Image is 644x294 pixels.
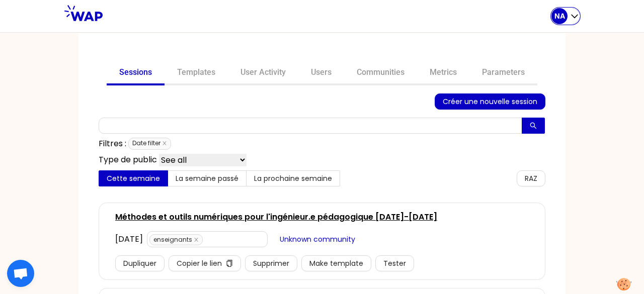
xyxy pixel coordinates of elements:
[162,141,167,146] span: close
[226,260,233,268] span: copy
[115,211,437,223] a: Méthodes et outils numériques pour l'ingénieur.e pédagogique [DATE]-[DATE]
[228,61,298,85] a: User Activity
[99,154,157,166] p: Type de public
[469,61,537,85] a: Parameters
[254,173,332,183] span: La prochaine semaine
[149,234,203,245] span: enseignants
[309,258,363,269] span: Make template
[375,255,414,271] button: Tester
[551,8,580,24] button: NA
[107,173,160,183] span: Cette semaine
[176,173,238,183] span: La semaine passé
[115,233,143,245] div: [DATE]
[253,258,289,269] span: Supprimer
[344,61,417,85] a: Communities
[128,138,171,150] span: Date filter
[107,61,165,85] a: Sessions
[280,234,355,245] span: Unknown community
[115,255,165,271] button: Dupliquer
[123,258,156,269] span: Dupliquer
[435,93,545,110] button: Créer une nouvelle session
[272,231,363,247] button: Unknown community
[177,258,222,269] span: Copier le lien
[530,122,537,130] span: search
[525,173,537,184] span: RAZ
[443,96,537,107] span: Créer une nouvelle session
[99,138,126,150] p: Filtres :
[554,11,565,21] p: NA
[383,258,406,269] span: Tester
[169,255,241,271] button: Copier le liencopy
[298,61,344,85] a: Users
[417,61,469,85] a: Metrics
[301,255,371,271] button: Make template
[165,61,228,85] a: Templates
[7,260,34,287] div: Ouvrir le chat
[194,237,199,242] span: close
[245,255,297,271] button: Supprimer
[522,118,545,134] button: search
[517,170,545,186] button: RAZ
